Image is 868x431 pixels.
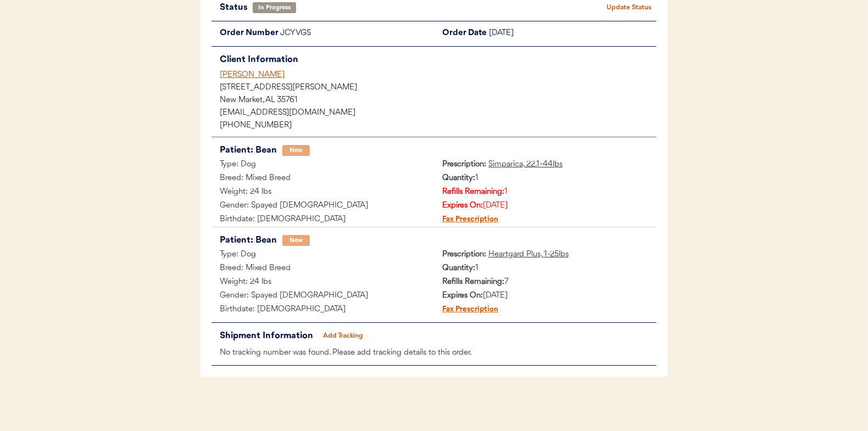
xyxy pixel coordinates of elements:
div: Weight: 24 lbs [212,186,434,199]
strong: Refills Remaining: [442,278,504,286]
strong: Prescription: [442,160,486,169]
strong: Quantity: [442,174,475,182]
div: Type: Dog [212,158,434,172]
strong: Quantity: [442,264,475,272]
div: New Market, AL 35761 [220,97,656,104]
div: Gender: Spayed [DEMOGRAPHIC_DATA] [212,199,434,213]
div: [EMAIL_ADDRESS][DOMAIN_NAME] [220,109,656,117]
strong: Refills Remaining: [442,188,504,196]
div: [STREET_ADDRESS][PERSON_NAME] [220,84,656,92]
div: Type: Dog [212,248,434,262]
u: Heartgard Plus, 1-25lbs [488,250,569,259]
div: JCYVGS [280,27,434,41]
div: 1 [434,262,656,276]
div: Patient: Bean [220,143,277,158]
div: Fax Prescription [434,303,498,317]
strong: Prescription: [442,250,486,259]
div: [PHONE_NUMBER] [220,122,656,130]
div: Order Number [212,27,280,41]
div: Shipment Information [220,328,316,344]
div: 1 [434,172,656,186]
div: Patient: Bean [220,233,277,248]
button: Add Tracking [316,328,371,344]
div: 1 [434,186,656,199]
strong: Expires On: [442,201,483,210]
div: Breed: Mixed Breed [212,262,434,276]
strong: Expires On: [442,292,483,300]
div: [PERSON_NAME] [220,69,656,81]
div: Weight: 24 lbs [212,276,434,289]
u: Simparica, 22.1-44lbs [488,160,563,169]
div: Order Date [434,27,489,41]
div: Fax Prescription [434,213,498,227]
div: Client Information [220,52,656,68]
div: [DATE] [489,27,656,41]
div: Birthdate: [DEMOGRAPHIC_DATA] [212,303,434,317]
div: [DATE] [434,199,656,213]
div: [DATE] [434,289,656,303]
div: No tracking number was found. Please add tracking details to this order. [212,346,656,360]
div: 7 [434,276,656,289]
div: Breed: Mixed Breed [212,172,434,186]
div: Birthdate: [DEMOGRAPHIC_DATA] [212,213,434,227]
div: Gender: Spayed [DEMOGRAPHIC_DATA] [212,289,434,303]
